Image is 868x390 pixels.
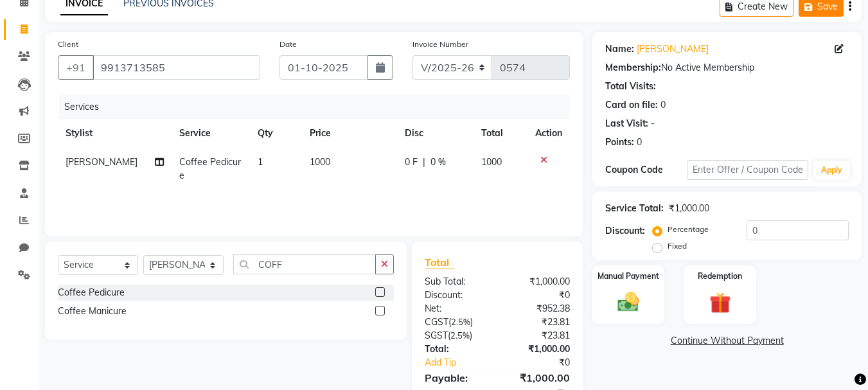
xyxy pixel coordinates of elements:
label: Percentage [668,224,709,235]
th: Price [302,119,397,148]
div: ₹1,000.00 [669,202,709,215]
th: Stylist [58,119,172,148]
div: ₹23.81 [497,315,580,329]
div: Membership: [605,61,661,75]
span: Coffee Pedicure [179,156,241,181]
a: Continue Without Payment [595,334,859,348]
button: +91 [58,55,94,80]
div: 0 [637,136,642,149]
div: 0 [660,98,666,112]
label: Invoice Number [412,39,468,50]
div: Points: [605,136,634,149]
img: _cash.svg [611,290,646,314]
span: 2.5% [451,317,470,327]
div: - [651,117,655,130]
div: Payable: [415,370,497,386]
div: Total: [415,342,497,356]
div: Coffee Pedicure [58,286,125,299]
div: Coffee Manicure [58,305,127,318]
label: Date [279,39,297,50]
div: Name: [605,42,634,56]
label: Client [58,39,78,50]
div: Discount: [415,288,497,302]
div: Total Visits: [605,80,656,93]
th: Disc [397,119,474,148]
div: Services [59,95,580,119]
span: CGST [425,316,448,328]
img: _gift.svg [703,290,738,316]
span: 1000 [310,156,330,168]
div: ( ) [415,329,497,342]
span: SGST [425,330,448,341]
div: Card on file: [605,98,658,112]
div: ₹23.81 [497,329,580,342]
th: Qty [250,119,302,148]
label: Manual Payment [598,270,659,282]
span: 1000 [481,156,502,168]
button: Apply [813,161,850,180]
div: Discount: [605,224,645,238]
span: 1 [258,156,263,168]
div: Coupon Code [605,163,686,177]
span: 0 % [430,155,446,169]
div: ₹952.38 [497,302,580,315]
a: [PERSON_NAME] [637,42,709,56]
div: ₹1,000.00 [497,370,580,386]
span: [PERSON_NAME] [66,156,137,168]
input: Search by Name/Mobile/Email/Code [93,55,260,80]
span: | [423,155,425,169]
div: ₹1,000.00 [497,342,580,356]
a: Add Tip [415,356,511,369]
span: Total [425,256,454,269]
div: ( ) [415,315,497,329]
input: Search or Scan [233,254,376,274]
div: ₹1,000.00 [497,275,580,288]
div: Last Visit: [605,117,648,130]
div: ₹0 [511,356,580,369]
label: Fixed [668,240,687,252]
input: Enter Offer / Coupon Code [687,160,808,180]
th: Service [172,119,250,148]
div: No Active Membership [605,61,849,75]
div: Service Total: [605,202,664,215]
label: Redemption [698,270,742,282]
span: 0 F [405,155,418,169]
span: 2.5% [450,330,470,341]
th: Total [474,119,528,148]
div: Sub Total: [415,275,497,288]
div: ₹0 [497,288,580,302]
div: Net: [415,302,497,315]
th: Action [527,119,570,148]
